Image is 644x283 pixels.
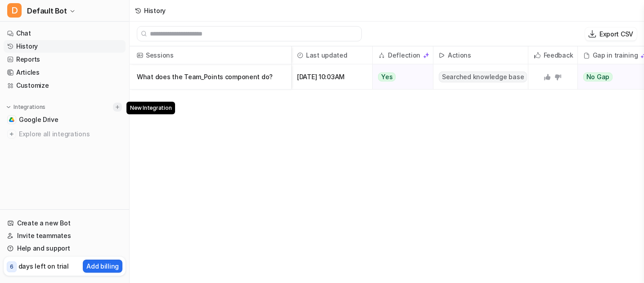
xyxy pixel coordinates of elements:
[4,113,126,126] a: Google DriveGoogle Drive
[585,27,637,40] button: Export CSV
[544,46,573,64] h2: Feedback
[83,260,122,273] button: Add billing
[378,72,396,81] span: Yes
[114,104,121,110] img: menu_add.svg
[388,46,420,64] h2: Deflection
[439,72,527,82] span: Searched knowledge base
[583,72,613,81] span: No Gap
[4,229,126,242] a: Invite teammates
[373,64,428,90] button: Yes
[126,102,175,114] span: New Integration
[448,46,471,64] h2: Actions
[4,128,126,140] a: Explore all integrations
[5,104,12,110] img: expand menu
[295,46,369,64] span: Last updated
[599,29,633,39] p: Export CSV
[4,79,126,92] a: Customize
[10,263,14,271] p: 6
[7,130,16,139] img: explore all integrations
[4,242,126,255] a: Help and support
[4,53,126,66] a: Reports
[4,103,48,112] button: Integrations
[19,115,59,124] span: Google Drive
[9,117,14,122] img: Google Drive
[19,127,122,141] span: Explore all integrations
[27,4,67,17] span: Default Bot
[4,217,126,229] a: Create a new Bot
[144,6,166,15] div: History
[133,46,288,64] span: Sessions
[4,66,126,79] a: Articles
[18,261,69,271] p: days left on trial
[4,27,126,40] a: Chat
[4,40,126,53] a: History
[86,261,119,271] p: Add billing
[137,64,284,90] p: What does the Team_Points component do?
[14,103,45,111] p: Integrations
[295,64,369,90] span: [DATE] 10:03AM
[7,3,22,18] span: D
